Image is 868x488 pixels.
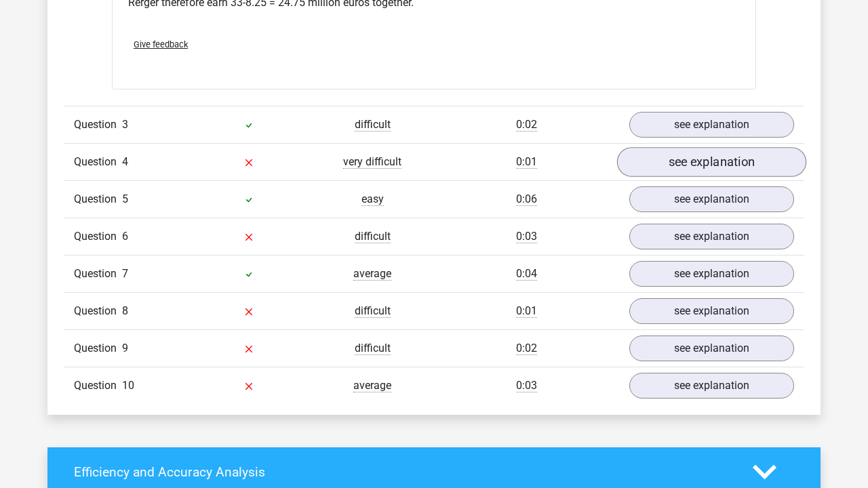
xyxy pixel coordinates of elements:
span: 0:02 [516,118,537,131]
span: Question [74,303,122,319]
span: average [353,267,391,281]
span: 6 [122,230,128,243]
span: Question [74,191,122,207]
a: see explanation [629,186,794,212]
span: Question [74,117,122,133]
span: very difficult [343,155,401,169]
a: see explanation [629,298,794,324]
a: see explanation [629,335,794,361]
span: 0:03 [516,379,537,392]
span: Question [74,154,122,170]
span: 0:06 [516,192,537,206]
span: 3 [122,118,128,131]
span: difficult [355,118,391,131]
span: 0:01 [516,155,537,169]
h4: Efficiency and Accuracy Analysis [74,464,732,480]
span: 8 [122,304,128,317]
span: 0:03 [516,230,537,243]
span: Give feedback [134,39,188,49]
span: 4 [122,155,128,168]
span: Question [74,340,122,357]
span: difficult [355,342,391,355]
a: see explanation [629,373,794,399]
span: average [353,379,391,392]
span: difficult [355,304,391,318]
span: Question [74,228,122,245]
a: see explanation [629,224,794,249]
span: 9 [122,342,128,354]
a: see explanation [629,112,794,138]
span: Question [74,378,122,394]
span: difficult [355,230,391,243]
span: 0:04 [516,267,537,281]
span: easy [361,192,384,206]
span: 0:02 [516,342,537,355]
a: see explanation [629,261,794,287]
span: 7 [122,267,128,280]
span: 5 [122,192,128,205]
span: Question [74,266,122,282]
span: 0:01 [516,304,537,318]
span: 10 [122,379,134,392]
a: see explanation [617,147,806,177]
